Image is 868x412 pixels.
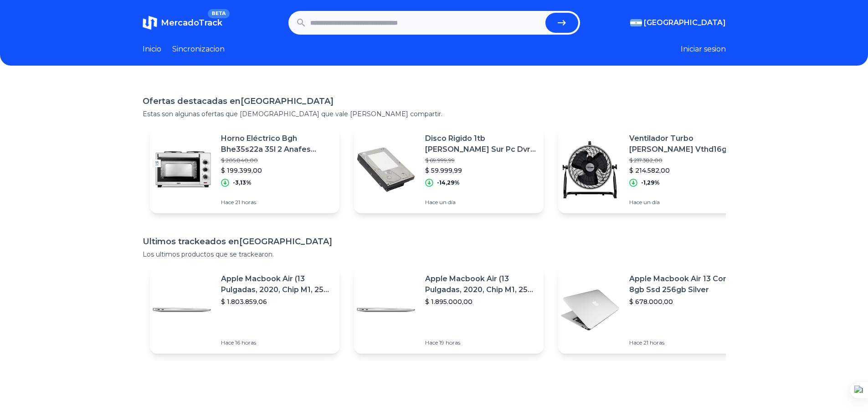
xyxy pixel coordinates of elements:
[425,199,536,206] p: Hace un día
[150,266,339,354] a: Featured imageApple Macbook Air (13 Pulgadas, 2020, Chip M1, 256 Gb De Ssd, 8 Gb De Ram) - Plata$...
[425,339,536,346] p: Hace 19 horas
[437,179,460,186] p: -14,29%
[558,278,622,342] img: Featured image
[630,19,642,26] img: Argentina
[681,44,726,55] button: Iniciar sesion
[629,297,740,306] p: $ 678.000,00
[425,157,536,164] p: $ 69.999,99
[558,138,622,201] img: Featured image
[143,250,726,259] p: Los ultimos productos que se trackearon.
[143,109,726,118] p: Estas son algunas ofertas que [DEMOGRAPHIC_DATA] que vale [PERSON_NAME] compartir.
[425,273,536,295] p: Apple Macbook Air (13 Pulgadas, 2020, Chip M1, 256 Gb De Ssd, 8 Gb De Ram) - Plata
[221,199,332,206] p: Hace 21 horas
[143,44,161,55] a: Inicio
[354,126,544,213] a: Featured imageDisco Rigido 1tb [PERSON_NAME] Sur Pc Dvr Envio Oferta$ 69.999,99$ 59.999,99-14,29%...
[425,297,536,306] p: $ 1.895.000,00
[425,166,536,175] p: $ 59.999,99
[354,138,418,201] img: Featured image
[221,339,332,346] p: Hace 16 horas
[630,17,726,28] button: [GEOGRAPHIC_DATA]
[629,157,740,164] p: $ 217.382,00
[150,126,339,213] a: Featured imageHorno Eléctrico Bgh Bhe35s22a 35l 2 Anafes Convección$ 205.840,00$ 199.399,00-3,13%...
[641,179,660,186] p: -1,29%
[629,166,740,175] p: $ 214.582,00
[425,133,536,155] p: Disco Rigido 1tb [PERSON_NAME] Sur Pc Dvr Envio Oferta
[143,95,726,108] h1: Ofertas destacadas en [GEOGRAPHIC_DATA]
[221,166,332,175] p: $ 199.399,00
[150,278,214,342] img: Featured image
[233,179,252,186] p: -3,13%
[558,266,748,354] a: Featured imageApple Macbook Air 13 Core I5 8gb Ssd 256gb Silver$ 678.000,00Hace 21 horas
[629,199,740,206] p: Hace un día
[629,273,740,295] p: Apple Macbook Air 13 Core I5 8gb Ssd 256gb Silver
[221,297,332,306] p: $ 1.803.859,06
[221,273,332,295] p: Apple Macbook Air (13 Pulgadas, 2020, Chip M1, 256 Gb De Ssd, 8 Gb De Ram) - Plata
[221,133,332,155] p: Horno Eléctrico Bgh Bhe35s22a 35l 2 Anafes Convección
[629,133,740,155] p: Ventilador Turbo [PERSON_NAME] Vthd16g 16 Industrial Tambor 200w
[161,18,222,28] span: MercadoTrack
[150,138,214,201] img: Featured image
[354,266,544,354] a: Featured imageApple Macbook Air (13 Pulgadas, 2020, Chip M1, 256 Gb De Ssd, 8 Gb De Ram) - Plata$...
[143,15,222,30] a: MercadoTrackBETA
[172,44,225,55] a: Sincronizacion
[629,339,740,346] p: Hace 21 horas
[143,235,726,248] h1: Ultimos trackeados en [GEOGRAPHIC_DATA]
[558,126,748,213] a: Featured imageVentilador Turbo [PERSON_NAME] Vthd16g 16 Industrial Tambor 200w$ 217.382,00$ 214.5...
[208,9,229,18] span: BETA
[354,278,418,342] img: Featured image
[644,17,726,28] span: [GEOGRAPHIC_DATA]
[221,157,332,164] p: $ 205.840,00
[143,15,157,30] img: MercadoTrack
